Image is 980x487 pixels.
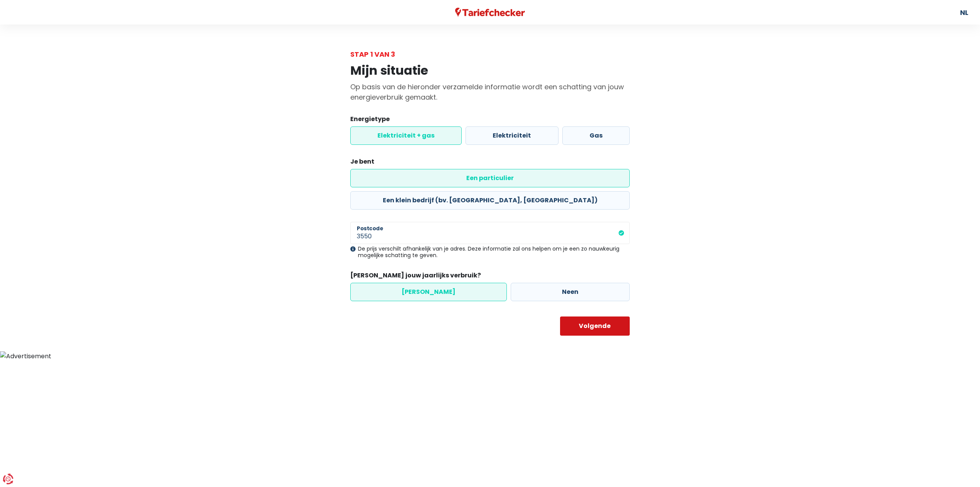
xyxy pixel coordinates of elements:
label: Een klein bedrijf (bv. [GEOGRAPHIC_DATA], [GEOGRAPHIC_DATA]) [350,191,630,210]
label: Neen [511,283,630,301]
button: Volgende [560,316,630,336]
label: Elektriciteit [465,126,558,145]
div: De prijs verschilt afhankelijk van je adres. Deze informatie zal ons helpen om je een zo nauwkeur... [350,246,630,259]
img: Tariefchecker logo [455,8,525,17]
legend: Energietype [350,115,630,126]
input: 1000 [350,222,630,244]
div: Stap 1 van 3 [350,49,630,59]
h1: Mijn situatie [350,63,630,78]
legend: [PERSON_NAME] jouw jaarlijks verbruik? [350,271,630,283]
label: Elektriciteit + gas [350,126,462,145]
label: [PERSON_NAME] [350,283,507,301]
label: Een particulier [350,169,630,187]
label: Gas [562,126,630,145]
legend: Je bent [350,157,630,169]
p: Op basis van de hieronder verzamelde informatie wordt een schatting van jouw energieverbruik gema... [350,82,630,102]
